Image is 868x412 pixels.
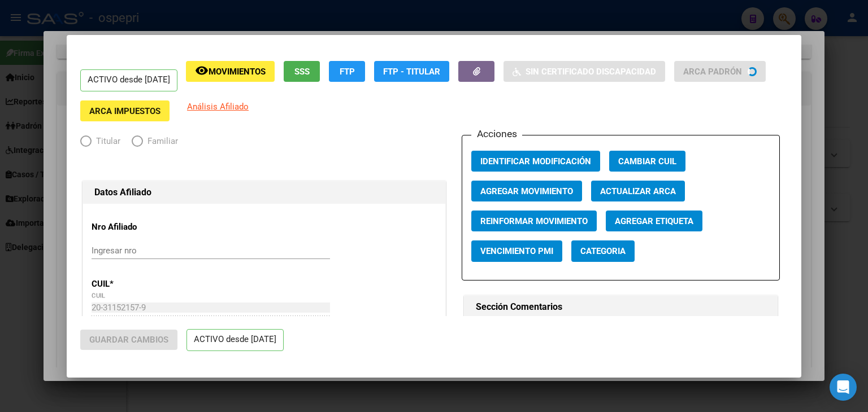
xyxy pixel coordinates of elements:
[615,216,693,226] span: Agregar Etiqueta
[92,221,195,234] p: Nro Afiliado
[187,102,249,112] span: Análisis Afiliado
[571,240,635,261] button: Categoria
[591,181,685,201] button: Actualizar ARCA
[209,67,266,77] span: Movimientos
[383,67,440,77] span: FTP - Titular
[609,151,685,172] button: Cambiar CUIL
[294,67,310,77] span: SSS
[186,61,275,82] button: Movimientos
[80,100,170,121] button: ARCA Impuestos
[471,181,582,201] button: Agregar Movimiento
[480,247,553,257] span: Vencimiento PMI
[471,240,562,261] button: Vencimiento PMI
[471,151,600,172] button: Identificar Modificación
[830,374,857,401] div: Open Intercom Messenger
[471,211,597,231] button: Reinformar Movimiento
[186,329,284,351] p: ACTIVO desde [DATE]
[480,186,573,196] span: Agregar Movimiento
[580,247,626,257] span: Categoria
[476,300,766,314] h1: Sección Comentarios
[284,61,320,82] button: SSS
[606,211,702,231] button: Agregar Etiqueta
[340,67,355,77] span: FTP
[80,330,177,350] button: Guardar Cambios
[374,61,449,82] button: FTP - Titular
[480,216,588,226] span: Reinformar Movimiento
[89,106,160,116] span: ARCA Impuestos
[480,156,591,166] span: Identificar Modificación
[600,186,676,196] span: Actualizar ARCA
[471,126,522,141] h3: Acciones
[329,61,365,82] button: FTP
[143,135,178,148] span: Familiar
[80,138,189,148] mat-radio-group: Elija una opción
[683,67,742,77] span: ARCA Padrón
[618,156,676,166] span: Cambiar CUIL
[92,135,120,148] span: Titular
[89,335,168,345] span: Guardar Cambios
[526,67,656,77] span: Sin Certificado Discapacidad
[504,61,665,82] button: Sin Certificado Discapacidad
[195,64,209,77] mat-icon: remove_red_eye
[80,69,177,91] p: ACTIVO desde [DATE]
[92,278,195,291] p: CUIL
[674,61,766,82] button: ARCA Padrón
[94,186,434,199] h1: Datos Afiliado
